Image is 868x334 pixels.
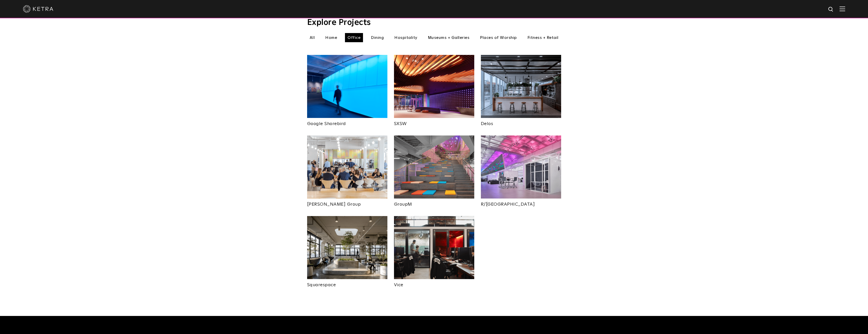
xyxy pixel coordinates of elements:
img: New-Project-Page-hero-(3x)_0012_MB20160507_SQSP_IMG_5312 [307,216,387,279]
li: Dining [368,33,386,42]
a: Google Shorebird [307,118,387,126]
img: New-Project-Page-hero-(3x)_0024_2018-0618-Delos_8U1A8958 [481,55,561,118]
li: Office [345,33,363,42]
img: search icon [828,6,834,13]
img: Hamburger%20Nav.svg [840,6,845,11]
img: ketra-logo-2019-white [23,5,53,13]
li: All [307,33,318,42]
li: Places of Worship [477,33,519,42]
img: New-Project-Page-hero-(3x)_0015_Group-M-NYC-2018-(74) [394,135,474,199]
a: Vice [394,279,474,287]
img: New-Project-Page-hero-(3x)_0004_Shorebird-Campus_PhotoByBruceDamonte_11 [307,55,387,118]
h3: Explore Projects [307,19,561,27]
a: SXSW [394,118,474,126]
a: [PERSON_NAME] Group [307,199,387,207]
li: Hospitality [392,33,420,42]
a: Delos [481,118,561,126]
a: R/[GEOGRAPHIC_DATA] [481,199,561,207]
li: Fitness + Retail [525,33,561,42]
li: Museums + Galleries [425,33,472,42]
img: New-Project-Page-hero-(3x)_0025_2016_LumenArch_Vice0339 [394,216,474,279]
img: New-Project-Page-hero-(3x)_0006_RGA-Tillotson-Muggenborg-11 [481,135,561,199]
a: GroupM [394,199,474,207]
img: New-Project-Page-hero-(3x)_0018_Andrea_Calo_1686 [394,55,474,118]
li: Home [323,33,340,42]
a: Squarespace [307,279,387,287]
img: New-Project-Page-hero-(3x)_0021_180823_12-21-47_5DR21654-Edit [307,135,387,199]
